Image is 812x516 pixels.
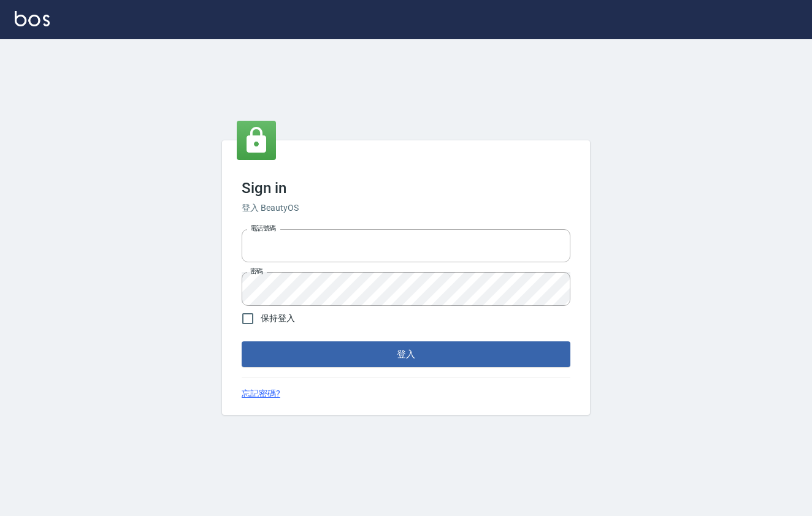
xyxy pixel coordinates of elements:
[250,224,276,233] label: 電話號碼
[242,180,570,197] h3: Sign in
[242,387,280,400] a: 忘記密碼?
[242,202,570,214] h6: 登入 BeautyOS
[250,267,263,276] label: 密碼
[15,11,50,26] img: Logo
[242,341,570,367] button: 登入
[261,312,295,325] span: 保持登入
